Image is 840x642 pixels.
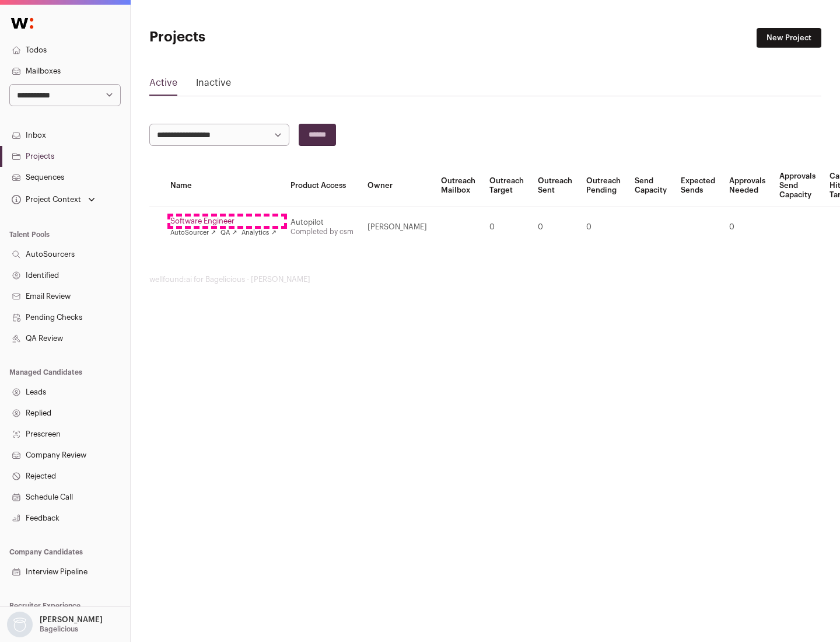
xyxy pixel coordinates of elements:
[434,165,482,207] th: Outreach Mailbox
[40,624,78,634] p: Bagelicious
[579,207,628,247] td: 0
[722,207,772,247] td: 0
[360,207,434,247] td: [PERSON_NAME]
[772,165,822,207] th: Approvals Send Capacity
[531,207,579,247] td: 0
[722,165,772,207] th: Approvals Needed
[196,76,231,95] a: Inactive
[531,165,579,207] th: Outreach Sent
[9,191,97,208] button: Open dropdown
[360,165,434,207] th: Owner
[149,275,821,284] footer: wellfound:ai for Bagelicious - [PERSON_NAME]
[674,165,722,207] th: Expected Sends
[170,217,276,226] a: Software Engineer
[628,165,674,207] th: Send Capacity
[149,76,177,95] a: Active
[482,207,531,247] td: 0
[579,165,628,207] th: Outreach Pending
[5,12,40,35] img: Wellfound
[220,228,237,238] a: QA ↗
[170,228,216,238] a: AutoSourcer ↗
[283,165,360,207] th: Product Access
[40,615,103,624] p: [PERSON_NAME]
[149,28,373,47] h1: Projects
[9,195,81,204] div: Project Context
[5,612,105,637] button: Open dropdown
[163,165,283,207] th: Name
[290,228,353,235] a: Completed by csm
[290,218,353,227] div: Autopilot
[242,228,276,238] a: Analytics ↗
[757,28,821,48] a: New Project
[7,612,33,637] img: nopic.png
[482,165,531,207] th: Outreach Target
